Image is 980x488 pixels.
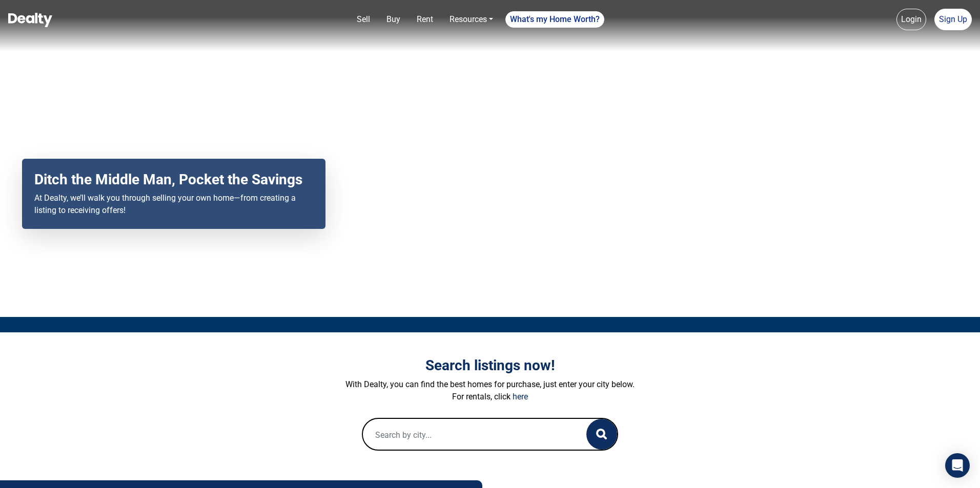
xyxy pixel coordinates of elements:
a: Rent [413,9,437,30]
iframe: BigID CMP Widget [5,457,36,488]
a: What's my Home Worth? [505,11,604,28]
p: For rentals, click [206,391,774,403]
img: Dealty - Buy, Sell & Rent Homes [8,13,52,27]
h2: Ditch the Middle Man, Pocket the Savings [34,171,313,188]
input: Search by city... [363,419,566,452]
a: Buy [382,9,404,30]
a: Login [896,9,926,30]
a: Sign Up [934,9,972,30]
a: Resources [445,9,497,30]
p: With Dealty, you can find the best homes for purchase, just enter your city below. [206,378,774,391]
a: here [513,392,528,401]
p: At Dealty, we’ll walk you through selling your own home—from creating a listing to receiving offers! [34,192,313,217]
h3: Search listings now! [206,357,774,374]
div: Open Intercom Messenger [945,453,970,478]
a: Sell [353,9,374,30]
